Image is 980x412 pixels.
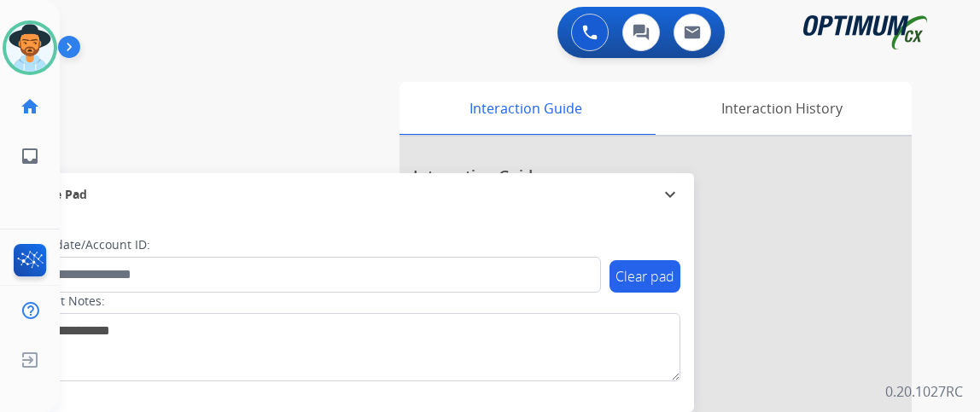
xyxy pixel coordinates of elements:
[20,96,40,117] mat-icon: home
[20,146,40,166] mat-icon: inbox
[21,293,105,310] label: Contact Notes:
[6,24,54,72] img: avatar
[400,82,651,135] div: Interaction Guide
[22,236,150,253] label: Candidate/Account ID:
[610,260,680,293] button: Clear pad
[651,82,912,135] div: Interaction History
[660,184,680,205] mat-icon: expand_more
[885,381,963,402] p: 0.20.1027RC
